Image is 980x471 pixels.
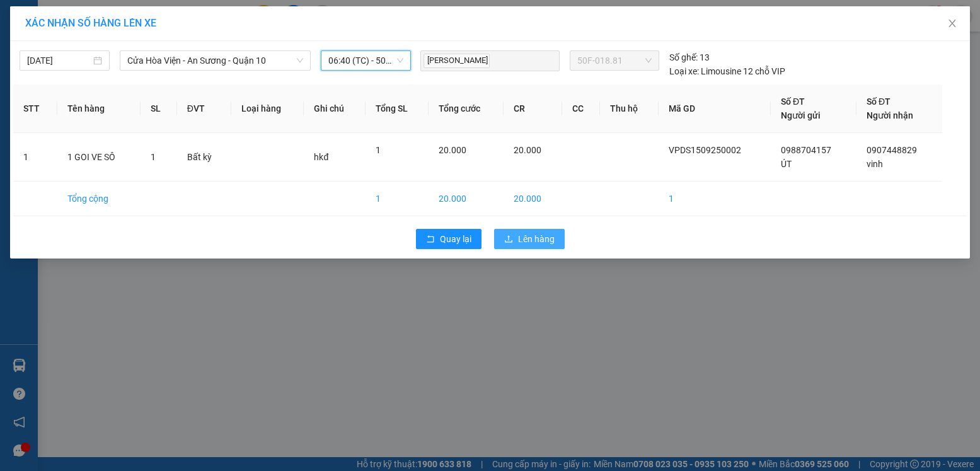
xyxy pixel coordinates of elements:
span: VPDS1509250002 [669,145,741,155]
td: 1 [659,182,771,216]
th: SL [141,84,177,133]
div: 13 [669,50,710,64]
span: 1 [376,145,381,155]
span: Cửa Hòa Viện - An Sương - Quận 10 [127,51,303,70]
span: 1 [151,152,156,162]
span: Hotline: 19001152 [100,56,154,64]
th: Tổng SL [366,84,429,133]
span: 50F-018.81 [577,51,652,70]
span: XÁC NHẬN SỐ HÀNG LÊN XE [25,17,156,29]
span: Người nhận [867,110,913,120]
span: 0988704157 [781,145,831,155]
span: Số ĐT [867,96,891,107]
span: 06:40 (TC) - 50F-018.81 [328,51,403,70]
span: [PERSON_NAME] [424,54,490,68]
span: Loại xe: [669,64,699,78]
span: 01 Võ Văn Truyện, KP.1, Phường 2 [100,38,173,54]
th: Loại hàng [231,84,304,133]
th: STT [13,84,57,133]
th: ĐVT [177,84,231,133]
span: [PERSON_NAME]: [4,81,132,89]
td: 1 GOI VE SÔ [57,133,140,182]
th: CC [562,84,601,133]
span: ----------------------------------------- [34,68,154,78]
span: close [947,18,957,28]
span: 06:59:20 [DATE] [28,91,77,99]
td: 1 [366,182,429,216]
input: 15/09/2025 [27,54,91,67]
span: Người gửi [781,110,821,120]
th: Tổng cước [429,84,504,133]
span: 20.000 [514,145,541,155]
th: Thu hộ [600,84,658,133]
td: Tổng cộng [57,182,140,216]
th: CR [504,84,562,133]
span: down [296,57,304,64]
button: rollbackQuay lại [416,229,481,249]
td: Bất kỳ [177,133,231,182]
span: VPDS1509250002 [63,80,132,90]
span: Quay lại [440,232,471,246]
span: vinh [867,159,883,169]
span: ÚT [781,159,792,169]
th: Ghi chú [304,84,365,133]
th: Tên hàng [57,84,140,133]
span: 20.000 [439,145,466,155]
span: hkđ [314,152,328,162]
div: Limousine 12 chỗ VIP [669,64,785,78]
button: Close [935,6,970,42]
span: Số ghế: [669,50,698,64]
span: Bến xe [GEOGRAPHIC_DATA] [100,20,170,36]
img: logo [4,8,61,63]
span: In ngày: [4,91,77,99]
th: Mã GD [659,84,771,133]
td: 20.000 [504,182,562,216]
span: upload [504,235,513,245]
td: 20.000 [429,182,504,216]
span: 0907448829 [867,145,917,155]
span: Số ĐT [781,96,805,107]
strong: ĐỒNG PHƯỚC [100,7,173,18]
span: rollback [426,235,435,245]
button: uploadLên hàng [494,229,565,249]
td: 1 [13,133,57,182]
span: Lên hàng [518,232,555,246]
